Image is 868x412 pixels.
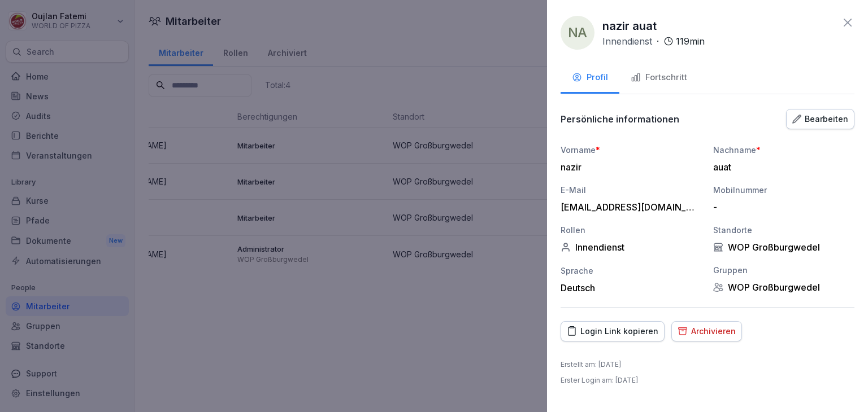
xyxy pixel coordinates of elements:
[561,321,665,341] button: Login Link kopieren
[786,109,854,129] button: Bearbeiten
[602,17,657,34] p: nazir auat
[561,113,679,125] p: Persönliche informationen
[561,201,696,213] div: [EMAIL_ADDRESS][DOMAIN_NAME]
[561,282,702,293] div: Deutsch
[561,360,621,370] p: Erstellt am : [DATE]
[561,242,702,253] div: Innendienst
[713,242,854,253] div: WOP Großburgwedel
[561,63,619,94] button: Profil
[561,144,702,156] div: Vorname
[619,63,698,94] button: Fortschritt
[561,16,594,50] div: na
[561,224,702,236] div: Rollen
[561,161,696,173] div: nazir
[792,113,848,125] div: Bearbeiten
[631,71,687,84] div: Fortschritt
[678,325,736,338] div: Archivieren
[602,34,652,48] p: Innendienst
[713,282,854,293] div: WOP Großburgwedel
[713,201,849,213] div: -
[713,264,854,276] div: Gruppen
[713,224,854,236] div: Standorte
[567,325,658,338] div: Login Link kopieren
[671,321,742,341] button: Archivieren
[676,34,705,48] p: 119 min
[713,161,849,173] div: auat
[561,375,638,385] p: Erster Login am : [DATE]
[572,71,608,84] div: Profil
[713,144,854,156] div: Nachname
[561,265,702,277] div: Sprache
[713,184,854,196] div: Mobilnummer
[602,34,705,48] div: ·
[561,184,702,196] div: E-Mail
